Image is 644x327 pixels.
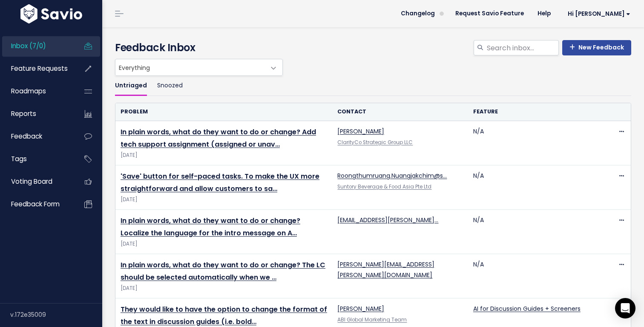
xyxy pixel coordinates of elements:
td: N/A [468,210,604,254]
span: Everything [115,59,265,75]
span: Feature Requests [11,64,68,73]
a: Inbox (7/0) [2,36,71,56]
a: [PERSON_NAME][EMAIL_ADDRESS][PERSON_NAME][DOMAIN_NAME] [337,260,434,279]
h4: Feedback Inbox [115,40,631,55]
span: Voting Board [11,177,52,186]
a: Help [531,7,558,20]
a: In plain words, what do they want to do or change? Localize the language for the intro message on A… [121,216,300,238]
span: [DATE] [121,240,327,249]
a: Reports [2,104,71,124]
a: Voting Board [2,172,71,191]
a: Roadmaps [2,81,71,101]
span: [DATE] [121,195,327,204]
div: v.172e35009 [10,304,102,326]
a: Snoozed [157,76,183,96]
img: logo-white.9d6f32f41409.svg [18,4,84,23]
td: N/A [468,121,604,165]
span: Tags [11,154,27,163]
a: [PERSON_NAME] [337,127,384,136]
span: Roadmaps [11,87,46,95]
span: Inbox (7/0) [11,41,46,50]
td: N/A [468,254,604,298]
span: [DATE] [121,151,327,160]
a: [EMAIL_ADDRESS][PERSON_NAME]… [337,216,438,224]
th: Feature [468,103,604,121]
span: Hi [PERSON_NAME] [568,11,630,17]
span: Everything [115,59,283,76]
a: They would like to have the option to change the format of the text in discussion guides (i.e. bold… [121,304,327,327]
a: Hi [PERSON_NAME] [558,7,637,20]
a: Tags [2,149,71,169]
a: ABI Global Marketing Team [337,316,407,323]
a: Feedback [2,127,71,146]
span: Changelog [401,11,435,17]
span: Feedback [11,132,42,141]
input: Search inbox... [486,40,559,55]
a: New Feedback [562,40,631,55]
ul: Filter feature requests [115,76,631,96]
a: AI for Discussion Guides + Screeners [473,304,581,313]
a: Request Savio Feature [448,7,531,20]
a: ClarityCo Strategic Group LLC [337,139,413,146]
a: In plain words, what do they want to do or change? Add tech support assignment (assigned or unav… [121,127,316,149]
a: In plain words, what do they want to do or change? The LC should be selected automatically when we … [121,260,325,282]
span: Reports [11,109,36,118]
a: Suntory Beverage & Food Asia Pte Ltd [337,183,431,190]
span: Feedback form [11,200,60,208]
div: Open Intercom Messenger [615,298,635,318]
a: Feedback form [2,194,71,214]
a: 'Save' button for self-paced tasks. To make the UX more straightforward and allow customers to sa… [121,171,319,194]
th: Problem [115,103,332,121]
span: [DATE] [121,284,327,293]
a: [PERSON_NAME] [337,304,384,313]
a: Feature Requests [2,59,71,78]
th: Contact [332,103,468,121]
a: Untriaged [115,76,147,96]
a: Roongthumruang.Nuangjakchim@s… [337,171,447,180]
td: N/A [468,165,604,210]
